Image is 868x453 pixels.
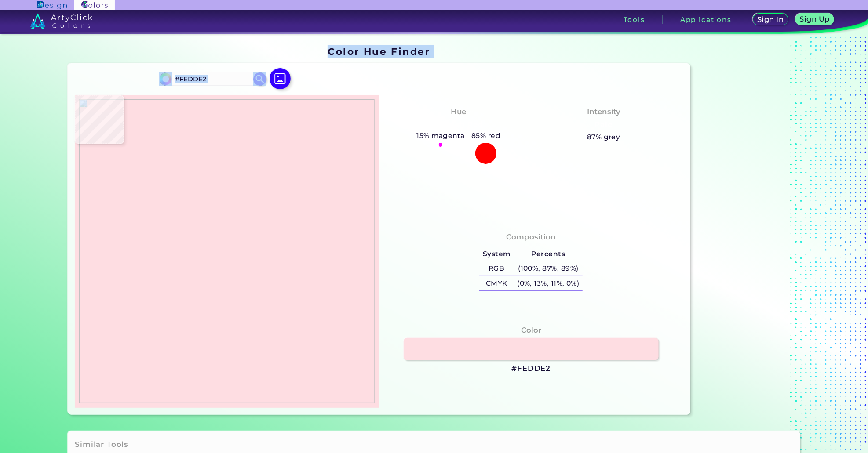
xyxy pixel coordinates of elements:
img: ArtyClick Design logo [37,1,67,9]
h1: Color Hue Finder [328,45,430,58]
input: type color.. [172,73,254,85]
h5: CMYK [479,276,514,291]
h5: (0%, 13%, 11%, 0%) [514,276,583,291]
h3: #FEDDE2 [511,363,551,374]
h3: Applications [680,16,732,23]
img: icon picture [270,68,291,89]
h3: Pale [591,120,616,130]
a: Sign In [755,14,787,25]
a: Sign Up [798,14,832,25]
h4: Hue [451,105,466,118]
h5: 15% magenta [413,130,468,141]
img: 6161fad6-e16a-435f-8b65-df7a427d054a [79,99,375,403]
h3: Pinkish Red [430,120,487,130]
h5: System [479,247,514,261]
h5: 87% grey [587,131,620,143]
h3: Similar Tools [75,439,128,450]
h4: Composition [506,231,556,243]
h4: Intensity [587,105,620,118]
h4: Color [521,324,541,337]
img: logo_artyclick_colors_white.svg [30,13,92,29]
h3: Tools [624,16,645,23]
h5: 85% red [468,130,504,141]
h5: Percents [514,247,583,261]
h5: (100%, 87%, 89%) [514,261,583,276]
img: icon search [253,72,266,86]
h5: Sign Up [801,16,828,22]
h5: RGB [479,261,514,276]
h5: Sign In [759,16,782,23]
